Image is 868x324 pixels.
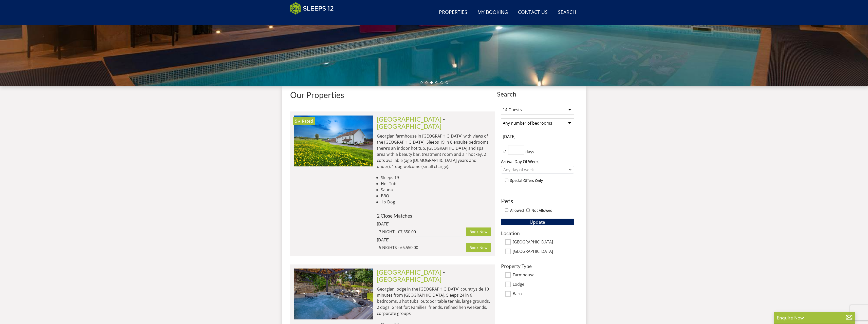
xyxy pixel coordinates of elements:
[379,229,467,235] div: 7 NIGHT - £7,350.00
[466,227,491,236] a: Book Now
[294,269,373,319] img: open-uri20250716-22-em0v1f.original.
[501,166,574,174] div: Combobox
[501,198,574,204] h3: Pets
[513,291,574,297] label: Barn
[513,273,574,278] label: Farmhouse
[381,181,491,187] li: Hot Tub
[531,208,552,213] label: Not Allowed
[501,159,574,165] label: Arrival Day Of Week
[377,213,491,218] h4: 2 Close Matches
[294,116,373,166] a: 5★ Rated
[377,133,491,169] p: Georgian farmhouse in [GEOGRAPHIC_DATA] with views of the [GEOGRAPHIC_DATA]. Sleeps 19 in 8 ensui...
[290,2,334,15] img: Sleeps 12
[302,118,313,124] span: Rated
[290,90,495,99] h1: Our Properties
[501,263,574,269] h3: Property Type
[294,116,373,166] img: inwood-farmhouse-somerset-accommodation-home-holiday-sleeps-22.original.jpg
[377,268,445,283] span: -
[501,231,574,236] h3: Location
[556,7,578,18] a: Search
[501,149,508,155] span: +/-
[377,115,441,123] a: [GEOGRAPHIC_DATA]
[377,221,445,227] div: [DATE]
[381,193,491,199] li: BBQ
[513,240,574,245] label: [GEOGRAPHIC_DATA]
[377,237,445,243] div: [DATE]
[288,18,341,22] iframe: Customer reviews powered by Trustpilot
[377,275,441,283] a: [GEOGRAPHIC_DATA]
[501,218,574,225] button: Update
[381,175,491,181] li: Sleeps 19
[475,7,510,18] a: My Booking
[466,243,491,252] a: Book Now
[510,178,543,183] label: Special Offers Only
[530,219,545,225] span: Update
[381,187,491,193] li: Sauna
[777,314,853,321] p: Enquire Now
[437,7,469,18] a: Properties
[295,118,301,124] span: Inwood Farmhouse has a 5 star rating under the Quality in Tourism Scheme
[510,208,524,213] label: Allowed
[502,167,568,173] div: Any day of week
[381,199,491,205] li: 1 x Dog
[516,7,550,18] a: Contact Us
[497,90,578,98] span: Search
[501,132,574,141] input: Arrival Date
[377,268,441,276] a: [GEOGRAPHIC_DATA]
[377,122,441,130] a: [GEOGRAPHIC_DATA]
[379,244,467,251] div: 5 NIGHTS - £6,550.00
[524,149,535,155] span: days
[377,286,491,316] p: Georgian lodge in the [GEOGRAPHIC_DATA] countryside 10 minutes from [GEOGRAPHIC_DATA]. Sleeps 24 ...
[377,115,445,130] span: -
[513,249,574,255] label: [GEOGRAPHIC_DATA]
[513,282,574,288] label: Lodge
